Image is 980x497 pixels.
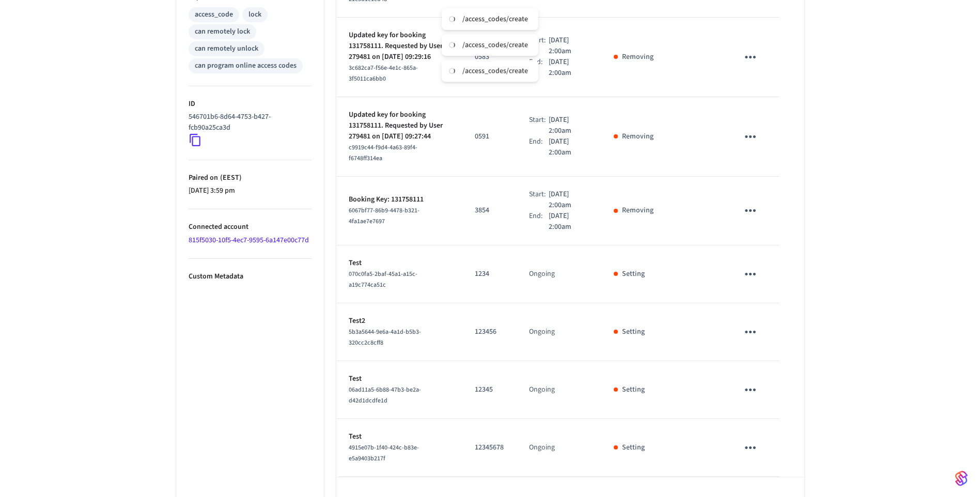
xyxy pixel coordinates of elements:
div: access_code [195,9,233,20]
p: Connected account [189,222,312,232]
p: [DATE] 2:00am [549,35,589,57]
p: Updated key for booking 131758111. Requested by User 279481 on [DATE] 09:29:16 [349,30,450,63]
div: can remotely lock [195,26,250,37]
p: Removing [622,131,654,142]
div: End: [529,136,549,158]
span: 3c682ca7-f56e-4e1c-865a-3f5011ca6bb0 [349,64,418,83]
p: Removing [622,205,654,216]
span: 4915e07b-1f40-424c-b83e-e5a9403b217f [349,443,419,463]
p: [DATE] 3:59 pm [189,185,312,196]
div: /access_codes/create [462,66,528,75]
p: [DATE] 2:00am [549,189,589,211]
img: SeamLogoGradient.69752ec5.svg [955,470,968,487]
p: 123456 [475,327,504,337]
p: 0591 [475,131,504,142]
div: lock [248,9,261,20]
p: 3854 [475,205,504,216]
p: Setting [622,384,645,395]
p: 1234 [475,269,504,279]
p: [DATE] 2:00am [549,57,589,79]
span: c9919c44-f9d4-4a63-89f4-f6748ff314ea [349,143,417,163]
div: can program online access codes [195,60,297,71]
div: /access_codes/create [462,40,528,50]
p: 0583 [475,52,504,63]
p: [DATE] 2:00am [549,115,589,136]
div: Start: [529,35,549,57]
div: can remotely unlock [195,43,258,54]
div: End: [529,57,549,79]
p: 12345 [475,384,504,395]
span: 06ad11a5-6b88-47b3-be2a-d42d1dcdfe1d [349,385,421,405]
span: 070c0fa5-2baf-45a1-a15c-a19c774ca51c [349,270,417,289]
td: Ongoing [517,419,601,477]
td: Ongoing [517,361,601,419]
td: Ongoing [517,245,601,303]
p: [DATE] 2:00am [549,211,589,232]
a: 815f5030-10f5-4ec7-9595-6a147e00c77d [189,235,309,245]
p: Custom Metadata [189,271,312,282]
div: Start: [529,115,549,136]
p: [DATE] 2:00am [549,136,589,158]
p: Removing [622,52,654,63]
p: ID [189,99,312,110]
p: Test [349,374,450,384]
p: Setting [622,269,645,279]
p: Test [349,258,450,269]
span: ( EEST ) [218,173,242,183]
span: 6067bf77-86b9-4478-b321-4fa1ae7e7697 [349,206,419,226]
p: 546701b6-8d64-4753-b427-fcb90a25ca3d [189,112,307,133]
p: Booking Key: 131758111 [349,194,450,205]
p: Paired on [189,173,312,183]
div: End: [529,211,549,232]
span: 5b3a5644-9e6a-4a1d-b5b3-320cc2c8cff8 [349,328,421,347]
p: Setting [622,327,645,337]
p: 12345678 [475,442,504,453]
p: Updated key for booking 131758111. Requested by User 279481 on [DATE] 09:27:44 [349,110,450,142]
div: Start: [529,189,549,211]
p: Setting [622,442,645,453]
td: Ongoing [517,303,601,361]
div: /access_codes/create [462,14,528,24]
p: Test2 [349,316,450,327]
p: Test [349,431,450,442]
